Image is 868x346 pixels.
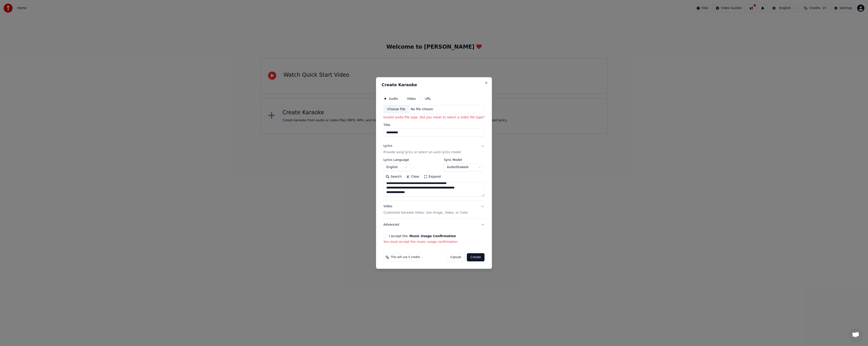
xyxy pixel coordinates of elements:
button: Create [467,253,485,261]
div: Choose File [384,105,409,113]
button: VideoCustomize Karaoke Video: Use Image, Video, or Color [383,201,484,219]
label: Video [407,97,416,100]
span: This will use 5 credits [391,255,420,259]
p: Invalid audio file type. Did you mean to select a video file type? [383,115,484,120]
label: Lyrics Language [383,158,410,162]
button: Cancel [447,253,465,261]
button: I accept the [409,234,456,238]
div: Video [383,204,468,215]
div: No file chosen [409,107,435,112]
button: Clear [404,173,422,181]
label: URL [425,97,431,100]
h2: Create Karaoke [382,83,486,87]
div: LyricsProvide song lyrics or select an auto lyrics model [383,158,484,200]
button: LyricsProvide song lyrics or select an auto lyrics model [383,140,484,158]
label: Audio [389,97,398,100]
p: You must accept the music usage confirmation [383,240,484,244]
label: I accept the [389,234,456,238]
label: Title [383,124,484,127]
p: Customize Karaoke Video: Use Image, Video, or Color [383,210,468,215]
button: Expand [422,173,443,181]
p: Provide song lyrics or select an auto lyrics model [383,150,461,155]
button: Advanced [383,219,484,231]
label: Sync Model [444,158,485,162]
button: Search [383,173,404,181]
div: Lyrics [383,144,392,148]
